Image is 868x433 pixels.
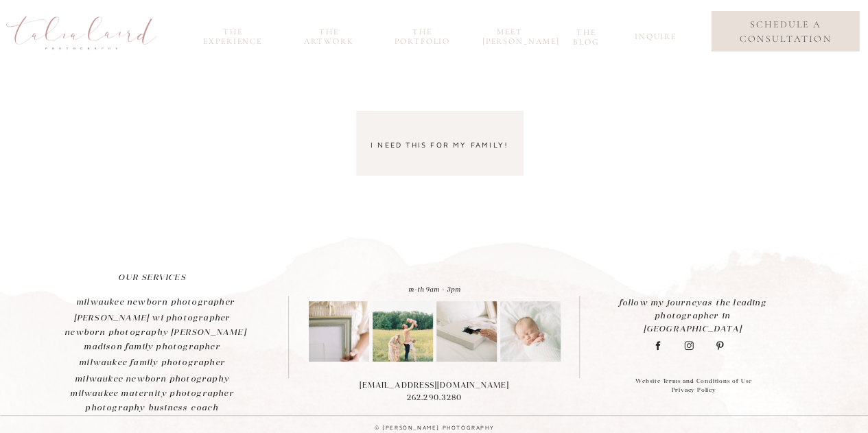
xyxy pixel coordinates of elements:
a: inquire [635,32,673,47]
img: photographer milwaukee wi-55 [373,301,433,362]
img: edits-13 [436,301,497,362]
p: as the leading photographer in [GEOGRAPHIC_DATA] [616,295,769,309]
a: milwaukee newborn photography [32,371,273,386]
a: schedule a consultation [722,17,849,46]
a: [PERSON_NAME] wi photographer [32,310,273,325]
a: milwaukee newborn photographer [35,294,277,309]
a: the blog [565,27,608,43]
a: OUR SERVICES [32,270,273,284]
a: Privacy Policy [598,385,790,396]
a: milwaukee family photographer [32,355,273,369]
a: photography business coach [32,400,273,414]
a: Website Terms and Conditions of Use [598,376,790,387]
p: m-th 9am - 3pm [358,284,511,299]
a: the Artwork [296,27,362,43]
p: [EMAIL_ADDRESS][DOMAIN_NAME] 262.290.3280 [339,379,530,412]
img: edits-12 [309,301,369,362]
a: meet [PERSON_NAME] [482,27,537,43]
a: the portfolio [390,27,456,43]
a: the experience [196,27,270,43]
a: I need this for my family! [368,138,511,163]
a: follow my journey [618,296,701,307]
a: madison family photographer [32,339,273,353]
a: newborn photography [PERSON_NAME] [35,325,277,339]
a: milwaukee maternity photographer [32,386,273,400]
img: madison wi photographer-40 [500,301,561,362]
p: © [PERSON_NAME] photography [360,422,510,431]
